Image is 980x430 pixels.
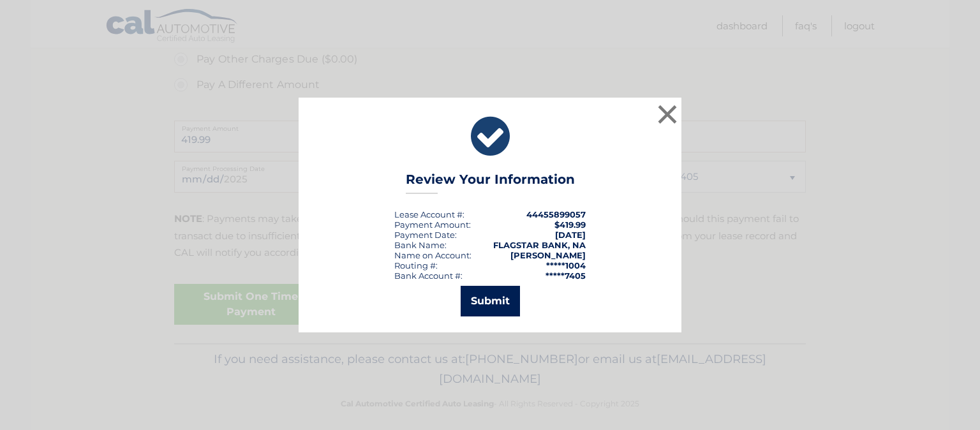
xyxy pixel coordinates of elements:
button: × [655,101,680,127]
div: Lease Account #: [394,209,464,219]
button: Submit [461,286,520,316]
h3: Review Your Information [406,172,575,194]
div: : [394,230,457,240]
span: Payment Date [394,230,455,240]
div: Bank Account #: [394,271,463,281]
strong: 44455899057 [526,209,586,219]
div: Routing #: [394,260,438,271]
span: [DATE] [555,230,586,240]
div: Name on Account: [394,250,471,260]
div: Bank Name: [394,240,447,250]
strong: [PERSON_NAME] [510,250,586,260]
strong: FLAGSTAR BANK, NA [493,240,586,250]
div: Payment Amount: [394,219,471,230]
span: $419.99 [554,219,586,230]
